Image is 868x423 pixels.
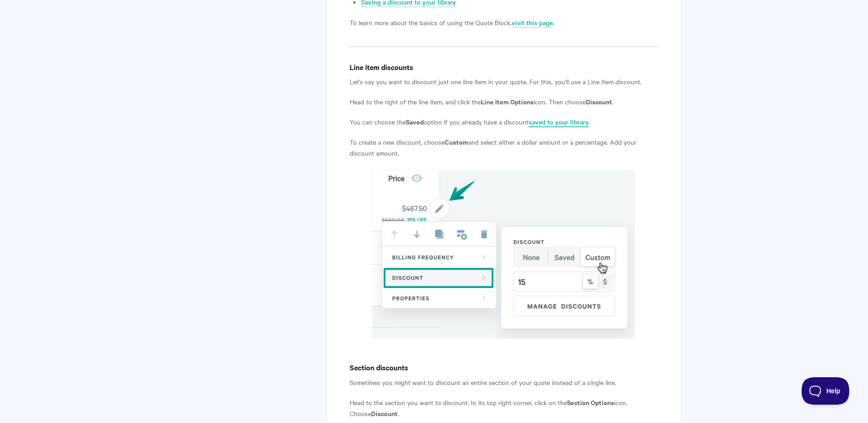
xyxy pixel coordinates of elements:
h4: Line item discounts [350,61,658,73]
a: saved to your library [528,117,589,127]
p: You can choose the option if you already have a discount . [350,116,658,127]
p: To create a new discount, choose and select either a dollar amount or a percentage. Add your disc... [350,136,658,158]
strong: Discount [586,97,612,106]
p: To learn more about the basics of using the Quote Block, . [350,17,658,28]
strong: Discount [371,408,398,418]
a: visit this page [512,18,553,28]
h4: Section discounts [350,362,658,373]
p: Head to the right of the line item, and click the icon. Then choose . [350,96,658,107]
strong: Saved [406,117,424,126]
strong: Section Options [567,397,614,407]
iframe: Toggle Customer Support [802,377,850,405]
strong: Custom [445,137,468,146]
p: Head to the section you want to discount. In its top right corner, click on the icon. Choose . [350,397,658,419]
p: Let's say you want to discount just one line item in your quote. For this, you'll use a Line Item... [350,76,658,87]
strong: Line Item Options [481,97,534,106]
p: Sometimes you might want to discount an entire section of your quote instead of a single line. [350,377,658,388]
